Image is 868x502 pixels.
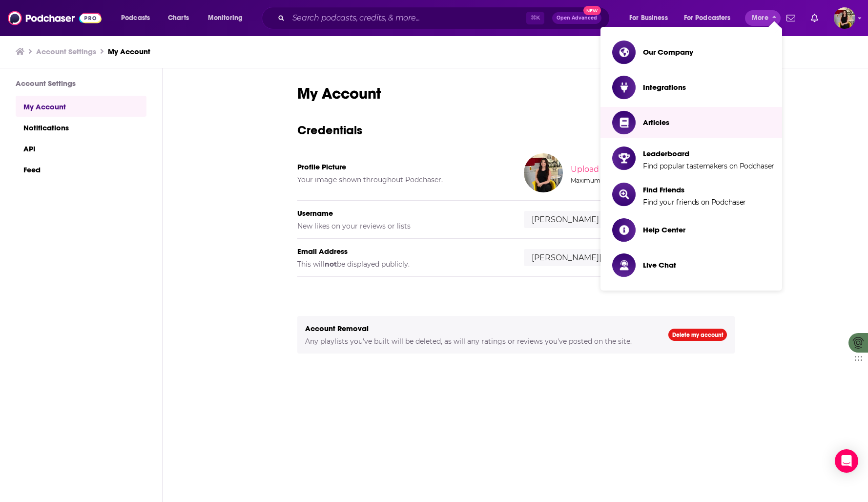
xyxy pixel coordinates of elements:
input: Search podcasts, credits, & more... [289,10,526,26]
a: Show notifications dropdown [807,10,822,26]
h5: Your image shown throughout Podchaser. [297,175,508,184]
button: open menu [678,10,745,26]
img: Podchaser - Follow, Share and Rate Podcasts [8,9,102,27]
span: For Business [629,11,668,25]
div: Open Intercom Messenger [835,449,858,473]
span: Articles [643,118,669,127]
h3: Credentials [297,123,735,138]
span: Open Advanced [557,16,597,21]
span: For Podcasters [684,11,731,25]
a: Charts [162,10,195,26]
a: Feed [16,159,146,180]
h5: Username [297,209,508,218]
button: open menu [114,10,163,26]
span: Help Center [643,225,685,234]
input: username [524,211,735,228]
span: ⌘ K [526,12,544,24]
h5: Profile Picture [297,162,508,171]
span: Our Company [643,47,693,57]
a: My Account [108,47,150,56]
button: Open AdvancedNew [552,12,601,24]
a: API [16,138,146,159]
div: Search podcasts, credits, & more... [271,7,619,29]
h5: Any playlists you've built will be deleted, as will any ratings or reviews you've posted on the s... [305,337,653,346]
a: Show notifications dropdown [783,10,799,26]
span: Leaderboard [643,149,774,158]
span: Podcasts [121,11,150,25]
span: Find Friends [643,185,746,194]
div: Maximum size allowed 5000Kb of PNG, JPEG, JPG [571,177,733,184]
span: Find popular tastemakers on Podchaser [643,162,774,170]
span: Find your friends on Podchaser [643,198,746,207]
a: Account Settings [36,47,96,56]
img: User Profile [834,7,855,29]
h1: My Account [297,84,735,103]
button: open menu [201,10,255,26]
b: not [325,260,337,269]
h5: New likes on your reviews or lists [297,222,508,230]
h5: Email Address [297,247,508,256]
span: Charts [168,11,189,25]
span: More [752,11,768,25]
button: Show profile menu [834,7,855,29]
h3: Account Settings [16,79,146,88]
span: Monitoring [208,11,243,25]
button: close menu [745,10,781,26]
img: Your profile image [524,153,563,192]
span: New [583,6,601,15]
h5: Account Removal [305,324,653,333]
a: My Account [16,96,146,117]
a: Notifications [16,117,146,138]
span: Live Chat [643,260,676,270]
input: email [524,249,735,266]
button: open menu [622,10,680,26]
span: Logged in as cassey [834,7,855,29]
a: Delete my account [668,329,727,341]
span: Integrations [643,83,686,92]
h5: This will be displayed publicly. [297,260,508,269]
